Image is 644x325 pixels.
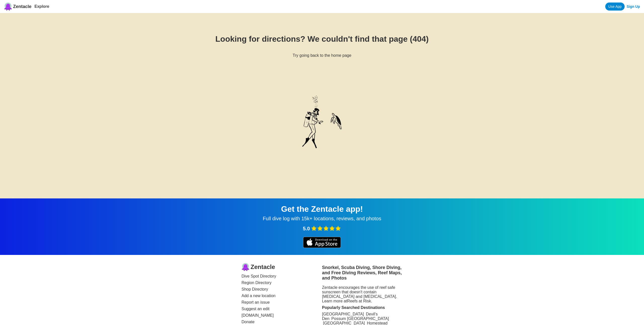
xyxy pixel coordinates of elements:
[34,4,49,9] a: Explore
[4,3,12,11] img: Zentacle logo
[6,216,638,222] div: Full dive log with 15k+ locations, reviews, and photos
[303,237,341,248] img: iOS app store
[6,204,638,214] div: Get the Zentacle app!
[242,294,322,298] a: Add a new location
[303,226,310,232] span: 5.0
[251,263,275,270] span: Zentacle
[322,312,378,321] a: Devil's Den
[242,263,250,271] img: logo
[16,34,628,44] h1: Looking for directions? We couldn't find that page (404)
[242,300,322,305] a: Report an issue
[322,305,403,310] div: Popularly Searched Destinations
[322,312,364,316] a: [GEOGRAPHIC_DATA]
[605,3,625,11] a: Use App
[4,3,31,11] a: Zentacle logoZentacle
[322,265,403,281] h3: Snorkel, Scuba Diving, Shore Diving, and Free Diving Reviews, Reef Maps, and Photos
[242,320,322,324] a: Donate
[242,313,322,318] a: [DOMAIN_NAME]
[322,285,403,303] div: Zentacle encourages the use of reef safe sunscreen that doesn't contain [MEDICAL_DATA] and [MEDIC...
[303,244,341,249] a: iOS app store
[347,299,371,303] a: Reefs at Risk
[13,4,31,9] span: Zentacle
[331,316,389,321] a: Possum [GEOGRAPHIC_DATA]
[242,274,322,279] a: Dive Spot Directory
[16,53,628,58] h6: Try going back to the home page
[242,287,322,292] a: Shop Directory
[242,307,322,311] a: Suggest an edit
[242,281,322,285] a: Region Directory
[627,5,640,9] a: Sign Up
[279,67,365,181] img: Diver with turtle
